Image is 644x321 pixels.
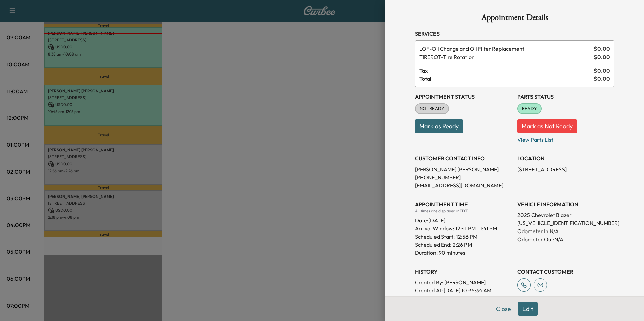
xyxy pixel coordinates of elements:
[415,286,512,294] p: Created At : [DATE] 10:35:34 AM
[415,30,614,38] h3: Services
[419,67,594,75] span: Tax
[415,181,512,189] p: [EMAIL_ADDRESS][DOMAIN_NAME]
[415,208,512,214] div: All times are displayed in EDT
[415,241,451,249] p: Scheduled End:
[518,105,541,112] span: READY
[517,227,614,235] p: Odometer In: N/A
[455,224,497,233] span: 12:41 PM - 1:41 PM
[419,45,591,53] span: Oil Change and Oil Filter Replacement
[456,233,477,241] p: 12:56 PM
[517,267,614,276] h3: CONTACT CUSTOMER
[415,233,455,241] p: Scheduled Start:
[518,302,538,316] button: Edit
[416,105,448,112] span: NOT READY
[517,211,614,219] p: 2025 Chevrolet Blazer
[517,200,614,208] h3: VEHICLE INFORMATION
[415,214,512,224] div: Date: [DATE]
[415,119,463,133] button: Mark as Ready
[415,154,512,163] h3: CUSTOMER CONTACT INFO
[415,165,512,173] p: [PERSON_NAME] [PERSON_NAME]
[594,67,610,75] span: $ 0.00
[594,45,610,53] span: $ 0.00
[517,219,614,227] p: [US_VEHICLE_IDENTIFICATION_NUMBER]
[594,53,610,61] span: $ 0.00
[453,241,472,249] p: 2:26 PM
[415,278,512,286] p: Created By : [PERSON_NAME]
[415,294,512,302] p: Modified By : [PERSON_NAME]
[415,224,512,233] p: Arrival Window:
[517,235,614,243] p: Odometer Out: N/A
[517,93,614,101] h3: Parts Status
[517,165,614,173] p: [STREET_ADDRESS]
[415,200,512,208] h3: APPOINTMENT TIME
[415,173,512,181] p: [PHONE_NUMBER]
[415,249,512,257] p: Duration: 90 minutes
[594,75,610,83] span: $ 0.00
[415,267,512,276] h3: History
[517,133,614,144] p: View Parts List
[517,119,577,133] button: Mark as Not Ready
[517,154,614,163] h3: LOCATION
[415,93,512,101] h3: Appointment Status
[492,302,515,316] button: Close
[415,13,614,24] h1: Appointment Details
[419,75,594,83] span: Total
[419,53,591,61] span: Tire Rotation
